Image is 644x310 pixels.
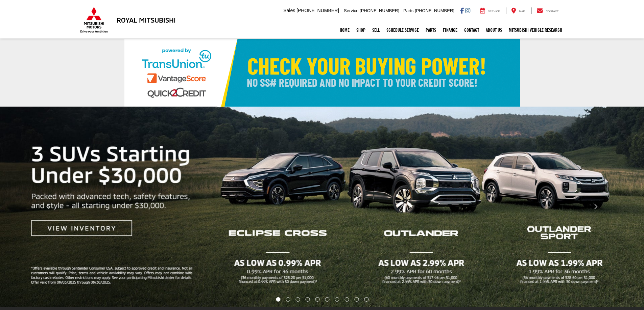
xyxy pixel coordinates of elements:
[460,8,464,13] a: Facebook: Click to visit our Facebook page
[461,22,482,38] a: Contact
[124,39,520,107] img: Check Your Buying Power
[276,297,280,302] li: Go to slide number 1.
[296,8,339,13] span: [PHONE_NUMBER]
[286,297,290,302] li: Go to slide number 2.
[547,120,644,294] button: Click to view next picture.
[383,22,422,38] a: Schedule Service: Opens in a new tab
[546,10,558,13] span: Contact
[482,22,505,38] a: About Us
[335,297,339,302] li: Go to slide number 7.
[79,7,109,33] img: Mitsubishi
[306,297,310,302] li: Go to slide number 4.
[354,297,359,302] li: Go to slide number 9.
[488,10,500,13] span: Service
[465,8,470,13] a: Instagram: Click to visit our Instagram page
[325,297,329,302] li: Go to slide number 6.
[531,7,564,14] a: Contact
[344,297,349,302] li: Go to slide number 8.
[296,297,300,302] li: Go to slide number 3.
[369,22,383,38] a: Sell
[506,7,530,14] a: Map
[415,8,454,13] span: [PHONE_NUMBER]
[505,22,566,38] a: Mitsubishi Vehicle Research
[336,22,353,38] a: Home
[403,8,413,13] span: Parts
[353,22,369,38] a: Shop
[364,297,368,302] li: Go to slide number 10.
[315,297,320,302] li: Go to slide number 5.
[283,8,295,13] span: Sales
[439,22,461,38] a: Finance
[475,7,505,14] a: Service
[422,22,439,38] a: Parts: Opens in a new tab
[519,10,525,13] span: Map
[344,8,358,13] span: Service
[117,16,176,24] h3: Royal Mitsubishi
[360,8,399,13] span: [PHONE_NUMBER]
